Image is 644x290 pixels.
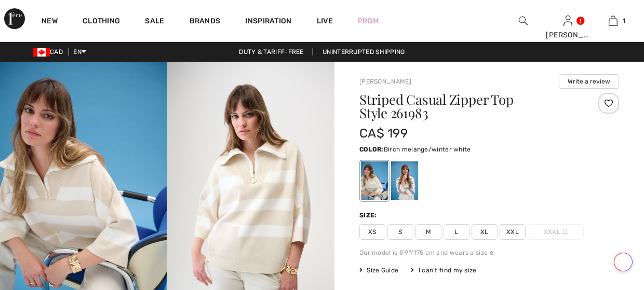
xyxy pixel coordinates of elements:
[359,248,619,257] div: Our model is 5'9"/175 cm and wears a size 6.
[472,224,498,240] span: XL
[559,74,619,89] button: Write a review
[546,30,590,40] div: [PERSON_NAME]
[317,16,333,26] a: Live
[359,78,411,85] a: [PERSON_NAME]
[623,16,625,25] span: 1
[444,224,469,240] span: L
[528,224,584,240] span: XXXL
[609,15,618,27] img: My Bag
[42,17,58,27] a: New
[391,161,418,200] div: Winter white/chambray
[563,15,572,27] img: My Info
[359,266,398,275] span: Size Guide
[190,17,221,27] a: Brands
[519,15,528,27] img: search the website
[358,16,379,26] a: Prom
[4,8,25,29] img: 1ère Avenue
[73,48,86,56] span: EN
[83,17,120,27] a: Clothing
[359,224,385,240] span: XS
[411,266,476,275] div: I can't find my size
[245,17,291,27] span: Inspiration
[33,48,50,57] img: Canadian Dollar
[359,126,408,141] span: CA$ 199
[359,93,576,120] h1: Striped Casual Zipper Top Style 261983
[384,146,471,153] span: Birch melange/winter white
[359,146,384,153] span: Color:
[591,15,635,27] a: 1
[145,17,164,27] a: Sale
[500,224,526,240] span: XXL
[578,212,634,238] iframe: Opens a widget where you can chat to one of our agents
[33,48,67,56] span: CAD
[387,224,413,240] span: S
[563,16,572,25] a: Sign In
[415,224,441,240] span: M
[562,229,568,234] img: ring-m.svg
[361,161,388,200] div: Birch melange/winter white
[359,211,379,220] div: Size:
